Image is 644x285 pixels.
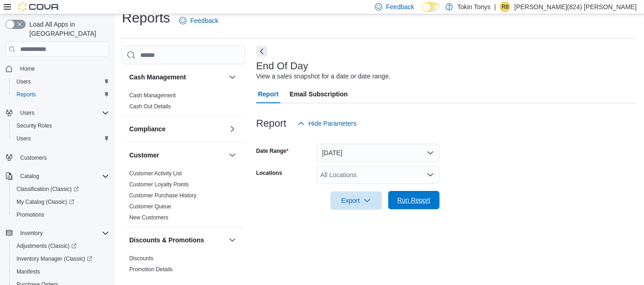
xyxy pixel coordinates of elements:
div: View a sales snapshot for a date or date range. [256,72,391,81]
div: Rene(824) Nunez [500,1,511,12]
p: [PERSON_NAME](824) [PERSON_NAME] [514,1,637,12]
span: Feedback [190,16,218,25]
span: Report [258,85,279,103]
div: Cash Management [122,90,245,116]
button: Compliance [227,123,238,134]
span: Hide Parameters [308,119,357,128]
span: Users [17,107,109,118]
span: Home [17,63,109,74]
h3: Discounts & Promotions [129,235,204,245]
a: Promotions [129,277,157,284]
span: Home [20,65,35,73]
h3: Cash Management [129,73,186,82]
img: Cova [18,2,60,11]
a: Promotions [13,209,48,220]
a: Inventory Manager (Classic) [13,253,96,264]
span: Promotions [13,209,109,220]
span: Customer Loyalty Points [129,181,189,188]
span: New Customers [129,214,168,221]
span: Load All Apps in [GEOGRAPHIC_DATA] [26,20,109,38]
span: My Catalog (Classic) [17,198,74,206]
button: Users [9,132,113,145]
input: Dark Mode [422,2,441,12]
span: Reports [13,89,109,100]
button: Home [2,62,113,75]
p: Tokin Tonys [457,1,491,12]
a: Promotion Details [129,266,173,273]
span: Inventory [17,228,109,239]
span: Users [13,76,109,87]
span: Customer Queue [129,203,171,210]
span: Customer Purchase History [129,192,197,199]
span: Inventory Manager (Classic) [17,255,92,263]
button: Cash Management [227,72,238,83]
button: [DATE] [317,144,440,162]
span: R8 [501,1,508,12]
button: Customer [129,151,225,160]
label: Date Range [256,147,289,155]
span: Adjustments (Classic) [17,242,77,250]
button: Cash Management [129,73,225,82]
span: My Catalog (Classic) [13,196,109,207]
button: Catalog [2,170,113,183]
button: Customers [2,151,113,164]
button: Customer [227,150,238,161]
h1: Reports [122,9,170,27]
span: Run Report [397,196,430,205]
span: Email Subscription [290,85,348,103]
span: Security Roles [17,122,52,129]
button: Discounts & Promotions [129,235,225,245]
a: Adjustments (Classic) [13,240,80,251]
span: Catalog [17,171,109,182]
span: Cash Out Details [129,103,171,110]
div: Customer [122,168,245,227]
button: Users [17,107,38,118]
a: Cash Management [129,92,176,99]
span: Classification (Classic) [13,184,109,195]
a: Customer Purchase History [129,192,197,199]
a: My Catalog (Classic) [13,196,78,207]
a: Inventory Manager (Classic) [9,252,113,265]
a: Users [13,133,34,144]
span: Feedback [386,2,414,11]
a: Reports [13,89,39,100]
button: Security Roles [9,119,113,132]
h3: Customer [129,151,159,160]
a: Customer Loyalty Points [129,181,189,188]
span: Security Roles [13,120,109,131]
a: Classification (Classic) [9,183,113,196]
button: Compliance [129,124,225,134]
a: Customers [17,152,50,163]
span: Customers [20,154,47,162]
button: Catalog [17,171,43,182]
a: Manifests [13,266,44,277]
button: Run Report [388,191,440,209]
label: Locations [256,169,282,177]
span: Users [17,135,31,142]
button: Promotions [9,208,113,221]
h3: Compliance [129,124,165,134]
span: Reports [17,91,36,98]
a: Cash Out Details [129,103,171,110]
span: Inventory [20,229,43,237]
span: Promotion Details [129,266,173,273]
span: Users [20,109,34,117]
span: Manifests [13,266,109,277]
a: Classification (Classic) [13,184,83,195]
span: Discounts [129,255,154,262]
span: Customer Activity List [129,170,182,177]
a: Feedback [176,11,222,30]
button: Manifests [9,265,113,278]
span: Catalog [20,173,39,180]
button: Hide Parameters [294,114,360,133]
button: Inventory [2,227,113,240]
span: Users [17,78,31,85]
button: Discounts & Promotions [227,235,238,246]
p: | [495,1,496,12]
a: My Catalog (Classic) [9,196,113,208]
button: Inventory [17,228,46,239]
a: Adjustments (Classic) [9,240,113,252]
a: Customer Activity List [129,170,182,177]
span: Adjustments (Classic) [13,240,109,251]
